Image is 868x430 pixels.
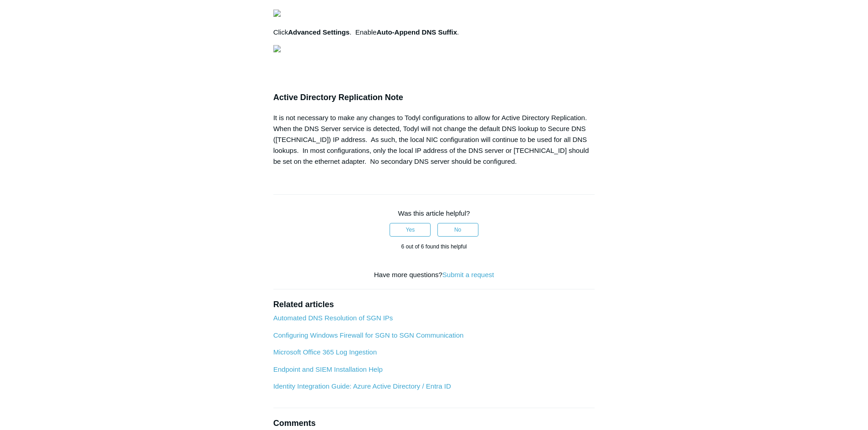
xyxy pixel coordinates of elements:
[273,348,377,356] a: Microsoft Office 365 Log Ingestion
[273,27,595,38] p: Click . Enable .
[273,382,451,390] a: Identity Integration Guide: Azure Active Directory / Entra ID
[273,314,393,322] a: Automated DNS Resolution of SGN IPs
[273,365,383,373] a: Endpoint and SIEM Installation Help
[273,417,595,430] h2: Comments
[273,10,281,17] img: 27414207119379
[273,331,464,339] a: Configuring Windows Firewall for SGN to SGN Communication
[398,209,470,217] span: Was this article helpful?
[442,271,494,278] a: Submit a request
[273,270,595,280] div: Have more questions?
[273,45,281,52] img: 27414169404179
[376,28,457,36] strong: Auto-Append DNS Suffix
[401,243,467,250] span: 6 out of 6 found this helpful
[273,298,595,311] h2: Related articles
[273,112,595,167] div: It is not necessary to make any changes to Todyl configurations to allow for Active Directory Rep...
[273,91,595,104] h3: Active Directory Replication Note
[288,28,349,36] strong: Advanced Settings
[390,223,431,237] button: This article was helpful
[437,223,478,237] button: This article was not helpful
